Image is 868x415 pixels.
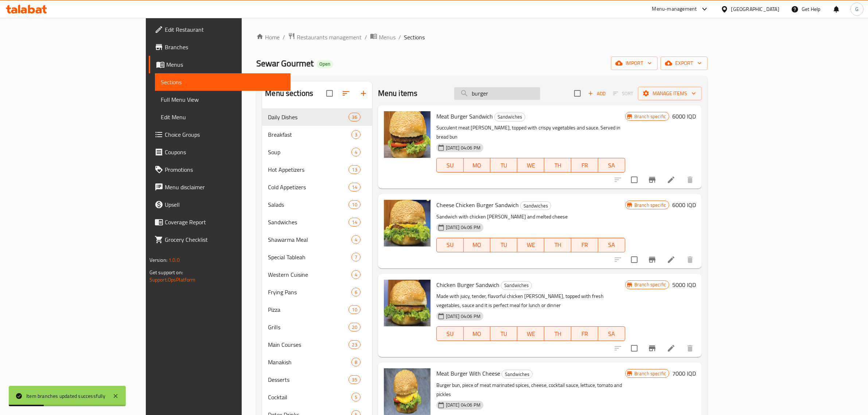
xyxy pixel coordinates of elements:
[464,326,491,341] button: MO
[262,178,372,196] div: Cold Appetizers14
[268,340,349,349] div: Main Courses
[165,130,285,139] span: Choice Groups
[168,255,180,265] span: 1.0.0
[436,381,625,399] p: Burger bun, piece of meat marinated spices, cheese, cocktail sauce, lettuce, tomato and pickles
[731,5,779,13] div: [GEOGRAPHIC_DATA]
[370,32,396,42] a: Menus
[262,213,372,231] div: Sandwiches14
[467,160,488,171] span: MO
[352,394,360,401] span: 5
[352,236,360,243] span: 4
[436,368,500,379] span: Meat Burger With Cheese
[262,388,372,406] div: Cocktail5
[149,38,291,56] a: Branches
[490,158,517,172] button: TU
[149,231,291,248] a: Grocery Checklist
[643,340,661,357] button: Branch-specific-item
[268,305,349,314] div: Pizza
[667,344,676,353] a: Edit menu item
[268,358,351,366] span: Manakish
[384,200,431,247] img: Cheese Chicken Burger Sandwich
[601,160,622,171] span: SA
[454,87,540,100] input: search
[268,130,351,139] span: Breakfast
[517,326,544,341] button: WE
[547,240,568,250] span: TH
[262,336,372,353] div: Main Courses23
[464,238,491,252] button: MO
[297,33,362,42] span: Restaurants management
[352,254,360,261] span: 7
[521,202,551,210] span: Sandwiches
[262,248,372,266] div: Special Tableah7
[601,329,622,339] span: SA
[349,113,360,121] div: items
[490,326,517,341] button: TU
[544,326,571,341] button: TH
[681,171,699,189] button: delete
[631,202,669,209] span: Branch specific
[379,33,396,42] span: Menus
[149,255,167,265] span: Version:
[501,281,532,290] span: Sandwiches
[262,161,372,178] div: Hot Appetizers13
[404,33,425,42] span: Sections
[571,238,598,252] button: FR
[436,292,625,310] p: Made with juicy, tender, flavorful chicken [PERSON_NAME], topped with fresh vegetables, sauce and...
[436,158,464,172] button: SU
[262,196,372,213] div: Salads10
[672,368,696,379] h6: 7000 IQD
[570,86,585,101] span: Select section
[436,199,519,210] span: Cheese Chicken Burger Sandwich
[149,126,291,143] a: Choice Groups
[585,88,608,99] span: Add item
[667,255,676,264] a: Edit menu item
[547,329,568,339] span: TH
[643,171,661,189] button: Branch-specific-item
[574,329,595,339] span: FR
[440,329,461,339] span: SU
[349,376,360,383] span: 35
[268,200,349,209] span: Salads
[631,281,669,288] span: Branch specific
[467,240,488,250] span: MO
[26,392,105,400] div: Item branches updated successfully
[571,326,598,341] button: FR
[165,148,285,156] span: Coupons
[268,323,349,331] span: Grills
[155,73,291,91] a: Sections
[638,87,702,100] button: Manage items
[268,165,349,174] div: Hot Appetizers
[652,5,697,13] div: Menu-management
[672,111,696,121] h6: 6000 IQD
[681,340,699,357] button: delete
[161,95,285,104] span: Full Menu View
[351,393,361,402] div: items
[493,160,514,171] span: TU
[355,85,372,102] button: Add section
[520,160,541,171] span: WE
[268,218,349,226] span: Sandwiches
[666,59,702,68] span: export
[352,149,360,156] span: 4
[268,235,351,244] span: Shawarma Meal
[398,33,401,42] li: /
[365,33,367,42] li: /
[352,359,360,366] span: 8
[351,148,361,156] div: items
[165,43,285,51] span: Branches
[617,59,652,68] span: import
[467,329,488,339] span: MO
[443,224,483,231] span: [DATE] 04:06 PM
[440,240,461,250] span: SU
[149,21,291,38] a: Edit Restaurant
[149,268,183,277] span: Get support on:
[268,113,349,121] span: Daily Dishes
[351,130,361,139] div: items
[352,131,360,138] span: 3
[443,313,483,320] span: [DATE] 04:06 PM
